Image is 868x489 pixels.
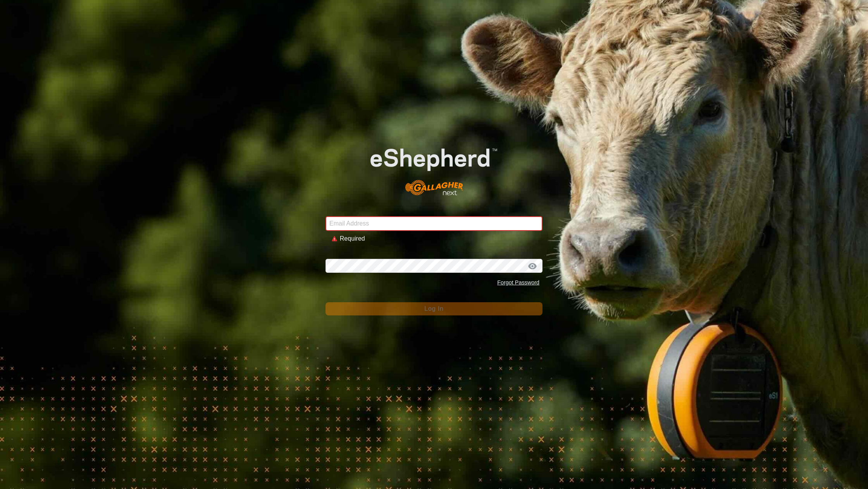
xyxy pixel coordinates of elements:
button: Log In [325,302,542,315]
input: Email Address [325,216,542,231]
div: Required [340,234,536,243]
a: Forgot Password [497,279,539,286]
span: Log In [424,305,443,312]
img: E-shepherd Logo [347,130,521,204]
